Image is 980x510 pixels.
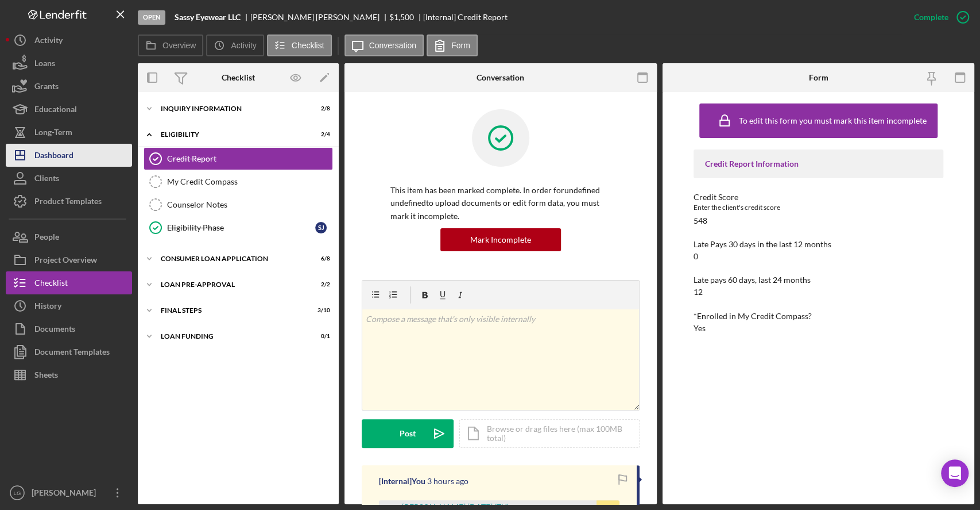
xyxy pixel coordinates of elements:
[369,41,417,50] label: Conversation
[206,34,264,56] button: Activity
[6,167,132,190] button: Clients
[161,307,301,314] div: FINAL STEPS
[379,477,425,486] div: [Internal] You
[694,216,707,225] div: 548
[694,324,706,333] div: Yes
[34,363,58,389] div: Sheets
[34,340,110,366] div: Document Templates
[167,223,315,232] div: Eligibility Phase
[309,105,330,112] div: 2 / 8
[6,121,132,144] button: Long-Term
[6,190,132,213] button: Product Templates
[6,248,132,271] button: Project Overview
[162,41,196,50] label: Overview
[34,190,102,216] div: Product Templates
[144,170,333,193] a: My Credit Compass
[250,13,389,22] div: [PERSON_NAME] [PERSON_NAME]
[34,317,75,343] div: Documents
[344,34,424,56] button: Conversation
[400,419,416,448] div: Post
[34,75,59,101] div: Grants
[902,6,974,29] button: Complete
[34,121,72,147] div: Long-Term
[315,222,327,233] div: S J
[390,184,611,223] p: This item has been marked complete. In order for undefined undefined to upload documents or edit ...
[6,340,132,363] button: Document Templates
[34,29,63,55] div: Activity
[6,98,132,121] a: Educational
[34,144,73,170] div: Dashboard
[167,154,332,163] div: Credit Report
[309,255,330,262] div: 6 / 8
[739,116,927,125] div: To edit this form you must mark this item incomplete
[451,41,470,50] label: Form
[161,131,301,138] div: Eligibility
[161,255,301,262] div: Consumer Loan Application
[694,202,943,213] div: Enter the client's credit score
[362,419,454,448] button: Post
[144,216,333,239] a: Eligibility PhaseSJ
[267,34,332,56] button: Checklist
[309,131,330,138] div: 2 / 4
[6,294,132,317] button: History
[914,6,948,29] div: Complete
[694,312,943,321] div: *Enrolled in My Credit Compass?
[34,294,61,320] div: History
[6,75,132,98] button: Grants
[6,225,132,248] button: People
[309,333,330,340] div: 0 / 1
[6,271,132,294] button: Checklist
[292,41,324,50] label: Checklist
[138,10,165,25] div: Open
[309,307,330,314] div: 3 / 10
[34,225,59,251] div: People
[808,73,828,82] div: Form
[161,333,301,340] div: Loan Funding
[29,481,103,507] div: [PERSON_NAME]
[309,281,330,288] div: 2 / 2
[6,363,132,386] button: Sheets
[6,29,132,52] button: Activity
[694,193,943,202] div: Credit Score
[167,177,332,186] div: My Credit Compass
[161,105,301,112] div: Inquiry Information
[34,98,77,124] div: Educational
[477,73,524,82] div: Conversation
[705,159,932,168] div: Credit Report Information
[34,248,97,274] div: Project Overview
[231,41,256,50] label: Activity
[6,144,132,167] button: Dashboard
[6,52,132,75] button: Loans
[470,228,531,251] div: Mark Incomplete
[144,193,333,216] a: Counselor Notes
[694,252,698,261] div: 0
[6,481,132,504] button: LG[PERSON_NAME]
[34,52,55,78] div: Loans
[144,147,333,170] a: Credit Report
[389,12,414,22] span: $1,500
[138,34,203,56] button: Overview
[222,73,255,82] div: Checklist
[440,228,561,251] button: Mark Incomplete
[34,167,59,193] div: Clients
[423,13,507,22] div: [Internal] Credit Report
[6,317,132,340] button: Documents
[694,275,943,285] div: Late pays 60 days, last 24 months
[167,200,332,209] div: Counselor Notes
[694,240,943,249] div: Late Pays 30 days in the last 12 months
[34,271,68,297] div: Checklist
[427,34,478,56] button: Form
